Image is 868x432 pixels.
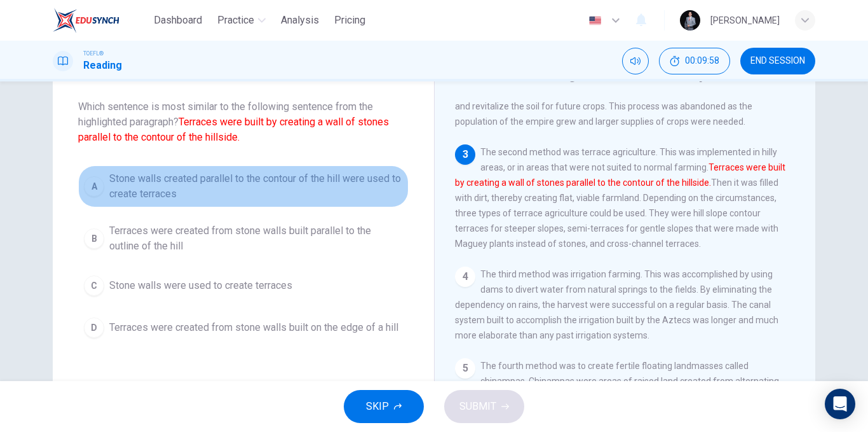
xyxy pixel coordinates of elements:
button: Analysis [276,9,324,32]
span: Terraces were created from stone walls built parallel to the outline of the hill [109,223,403,254]
span: 00:09:58 [685,56,719,66]
button: DTerraces were created from stone walls built on the edge of a hill [78,312,409,344]
div: [PERSON_NAME] [710,13,780,28]
span: Terraces were created from stone walls built on the edge of a hill [109,320,398,335]
span: Stone walls created parallel to the contour of the hill were used to create terraces [109,171,403,202]
span: Which sentence is most similar to the following sentence from the highlighted paragraph? [78,99,409,145]
img: EduSynch logo [53,8,119,33]
button: 00:09:58 [659,48,730,74]
div: 4 [455,267,475,287]
span: The second method was terrace agriculture. This was implemented in hilly areas, or in areas that ... [455,147,785,249]
h1: Reading [83,58,122,73]
span: The third method was irrigation farming. This was accomplished by using dams to divert water from... [455,269,778,340]
div: A [84,176,104,197]
button: CStone walls were used to create terraces [78,270,409,302]
button: Dashboard [149,9,207,32]
span: Pricing [334,13,365,28]
div: D [84,317,104,338]
div: 5 [455,358,475,379]
button: SKIP [344,390,424,423]
button: BTerraces were created from stone walls built parallel to the outline of the hill [78,218,409,260]
span: Practice [217,13,254,28]
font: Terraces were built by creating a wall of stones parallel to the contour of the hillside. [78,116,389,143]
button: END SESSION [740,48,815,74]
span: Analysis [281,13,319,28]
span: SKIP [366,398,389,415]
span: Stone walls were used to create terraces [109,278,292,293]
img: en [587,16,603,25]
button: AStone walls created parallel to the contour of the hill were used to create terraces [78,165,409,207]
span: Dashboard [154,13,202,28]
img: Profile picture [680,10,700,31]
div: Hide [659,48,730,74]
a: EduSynch logo [53,8,149,33]
button: Practice [212,9,271,32]
button: Pricing [329,9,370,32]
span: END SESSION [750,56,805,66]
div: 3 [455,144,475,165]
div: C [84,275,104,296]
div: B [84,228,104,249]
div: Open Intercom Messenger [825,389,855,419]
div: Mute [622,48,649,74]
span: TOEFL® [83,49,104,58]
